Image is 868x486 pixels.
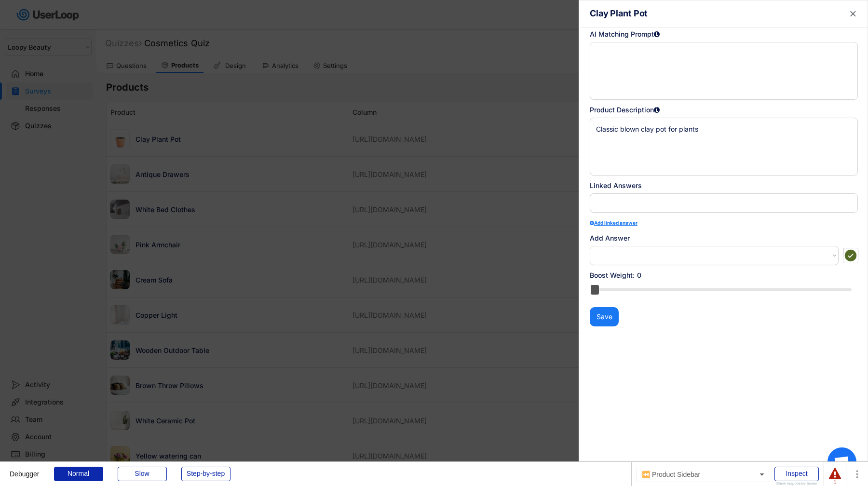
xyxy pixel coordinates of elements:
div: Add Answer [590,233,858,243]
div: Add linked answer [590,220,858,225]
div: Debugger [10,462,40,477]
div: ⏪ Product Sidebar [637,467,769,482]
div: 1 [829,480,841,485]
h6: Clay Plant Pot [590,9,842,19]
div: Open chat [827,447,856,476]
div: 0 [637,270,641,280]
div: Linked Answers [590,180,858,190]
button: Save [590,307,619,326]
button:  [848,9,858,19]
div: Normal [54,467,103,481]
div: Slow [118,467,167,481]
div: Boost Weight: [590,270,635,280]
div: Show responsive boxes [774,482,819,486]
text:  [850,9,856,19]
div: Product Description [590,105,660,115]
div: Step-by-step [181,467,231,481]
div: AI Matching Prompt [590,29,660,39]
div: Inspect [774,467,819,481]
